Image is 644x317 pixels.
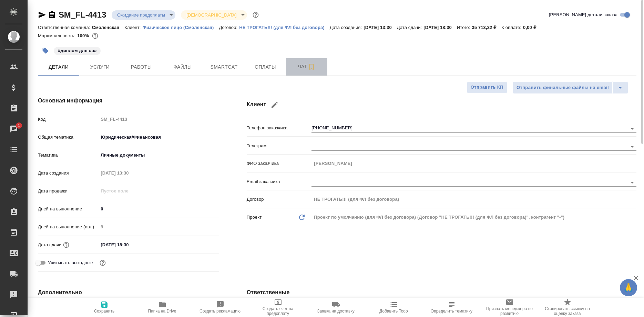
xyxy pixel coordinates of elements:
[481,298,539,317] button: Призвать менеджера по развитию
[239,24,330,30] a: НЕ ТРОГАТЬ!!! (для ФЛ без договора)
[83,63,116,71] span: Услуги
[247,178,312,185] p: Email заказчика
[98,240,159,250] input: ✎ Введи что-нибудь
[166,63,199,71] span: Файлы
[124,25,142,30] p: Клиент:
[365,298,423,317] button: Добавить Todo
[98,204,219,214] input: ✎ Введи что-нибудь
[513,81,628,94] div: split button
[181,10,247,20] div: Ожидание предоплаты
[311,211,636,223] div: Проект по умолчанию (для ФЛ без договора) (Договор "НЕ ТРОГАТЬ!!! (для ФЛ без договора)", контраг...
[91,31,100,40] button: 0.00 RUB;
[431,309,472,314] span: Определить тематику
[247,196,312,203] p: Договор
[38,116,98,123] p: Код
[627,124,637,133] button: Open
[98,168,159,178] input: Пустое поле
[38,206,98,212] p: Дней на выполнение
[42,63,75,71] span: Детали
[92,25,125,30] p: Смоленская
[38,97,219,105] h4: Основная информация
[247,214,262,221] p: Проект
[58,47,96,54] p: #диплом для оаэ
[94,309,115,314] span: Сохранить
[38,288,219,297] h4: Дополнительно
[219,25,239,30] p: Договор:
[125,63,158,71] span: Работы
[501,25,523,30] p: К оплате:
[249,298,307,317] button: Создать счет на предоплату
[251,10,260,19] button: Доп статусы указывают на важность/срочность заказа
[423,25,457,30] p: [DATE] 18:30
[148,309,176,314] span: Папка на Drive
[307,298,365,317] button: Заявка на доставку
[38,152,98,159] p: Тематика
[75,298,133,317] button: Сохранить
[112,10,175,20] div: Ожидание предоплаты
[38,25,92,30] p: Ответственная команда:
[539,298,596,317] button: Скопировать ссылку на оценку заказа
[397,25,423,30] p: Дата сдачи:
[627,142,637,151] button: Open
[471,83,503,91] span: Отправить КП
[48,11,56,19] button: Скопировать ссылку
[38,134,98,141] p: Общая тематика
[290,62,323,71] span: Чат
[247,125,312,131] p: Телефон заказчика
[620,279,637,296] button: 🙏
[207,63,241,71] span: Smartcat
[472,25,501,30] p: 35 713,32 ₽
[247,97,636,113] h4: Клиент
[62,240,71,249] button: Если добавить услуги и заполнить их объемом, то дата рассчитается автоматически
[423,298,481,317] button: Определить тематику
[115,12,167,18] button: Ожидание предоплаты
[38,224,98,230] p: Дней на выполнение (авт.)
[200,309,241,314] span: Создать рекламацию
[513,81,613,94] button: Отправить финальные файлы на email
[467,81,507,93] button: Отправить КП
[77,33,91,38] p: 100%
[184,12,238,18] button: [DEMOGRAPHIC_DATA]
[307,63,316,71] svg: Подписаться
[98,114,219,124] input: Пустое поле
[623,280,634,295] span: 🙏
[627,178,637,187] button: Open
[485,306,534,316] span: Призвать менеджера по развитию
[98,222,219,232] input: Пустое поле
[133,298,191,317] button: Папка на Drive
[142,24,219,30] a: Физическое лицо (Смоленская)
[364,25,397,30] p: [DATE] 13:30
[38,11,46,19] button: Скопировать ссылку для ЯМессенджера
[239,25,330,30] p: НЕ ТРОГАТЬ!!! (для ФЛ без договора)
[13,122,24,129] span: 1
[38,241,62,248] p: Дата сдачи
[379,309,408,314] span: Добавить Todo
[38,33,77,38] p: Маржинальность:
[38,170,98,177] p: Дата создания
[2,120,26,138] a: 1
[48,259,93,266] span: Учитывать выходные
[98,258,107,267] button: Выбери, если сб и вс нужно считать рабочими днями для выполнения заказа.
[549,11,617,18] span: [PERSON_NAME] детали заказа
[38,43,53,58] button: Добавить тэг
[98,186,159,196] input: Пустое поле
[98,131,219,143] div: Юридическая/Финансовая
[517,84,609,92] span: Отправить финальные файлы на email
[317,309,354,314] span: Заявка на доставку
[142,25,219,30] p: Физическое лицо (Смоленская)
[249,63,282,71] span: Оплаты
[311,158,636,168] input: Пустое поле
[247,142,312,149] p: Телеграм
[543,306,592,316] span: Скопировать ссылку на оценку заказа
[247,288,636,297] h4: Ответственные
[191,298,249,317] button: Создать рекламацию
[311,194,636,204] input: Пустое поле
[523,25,541,30] p: 0,00 ₽
[98,149,219,161] div: Личные документы
[53,47,101,53] span: диплом для оаэ
[330,25,364,30] p: Дата создания:
[38,188,98,195] p: Дата продажи
[253,306,303,316] span: Создать счет на предоплату
[457,25,472,30] p: Итого:
[247,160,312,167] p: ФИО заказчика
